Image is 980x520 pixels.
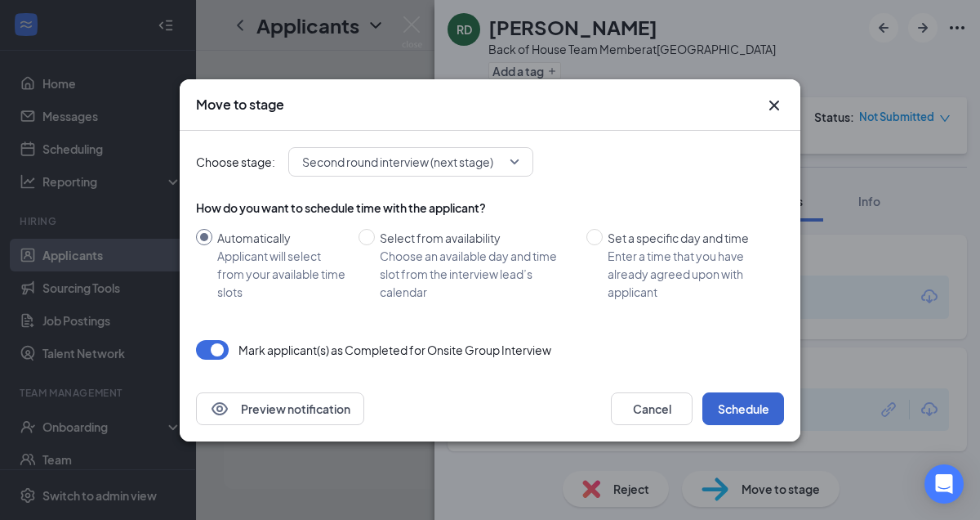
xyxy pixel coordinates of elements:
[217,247,345,301] div: Applicant will select from your available time slots
[196,96,284,114] h3: Move to stage
[302,150,493,174] span: Second round interview (next stage)
[702,392,784,425] button: Schedule
[611,392,693,425] button: Cancel
[196,199,784,216] div: How do you want to schedule time with the applicant?
[217,229,345,247] div: Automatically
[608,229,771,247] div: Set a specific day and time
[764,96,784,115] svg: Cross
[764,96,784,115] button: Close
[238,342,551,358] p: Mark applicant(s) as Completed for Onsite Group Interview
[924,464,964,504] div: Open Intercom Messenger
[608,247,771,301] div: Enter a time that you have already agreed upon with applicant
[210,399,229,419] svg: Eye
[196,153,275,171] span: Choose stage:
[380,229,573,247] div: Select from availability
[196,392,364,425] button: EyePreview notification
[380,247,573,301] div: Choose an available day and time slot from the interview lead’s calendar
